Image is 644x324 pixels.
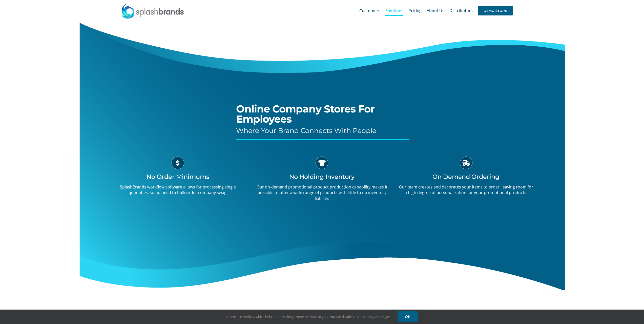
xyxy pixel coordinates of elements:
span: Distributors [449,9,473,13]
span: Pricing [408,9,422,13]
span: Customers [359,9,380,13]
p: SplashBrands workflow software allows for processing single quantities, so no need to bulk order ... [110,184,246,196]
span: About Us [427,9,444,13]
span: Solutions [385,9,403,13]
a: Distributors [449,3,473,19]
p: Our team creates and decorates your items to order, leaving room for a high degree of personaliza... [398,184,534,196]
a: DEMO STORE [478,3,513,19]
a: OK [398,311,418,322]
a: Customers [359,3,380,19]
p: Our on-demand promotional product production capability makes it possible to offer a wide range o... [254,184,390,201]
nav: Main Menu [359,3,513,19]
h3: On Demand Ordering [398,173,534,180]
img: SplashBrands.com Logo [121,4,184,19]
a: Pricing [408,3,422,19]
a: Settings [376,314,390,319]
span: Online Company Stores For Employees [236,103,375,125]
h3: No Holding Inventory [254,173,390,180]
h3: No Order Minimums [110,173,246,180]
span: Hi! We use cookies, which help us show things more relevant to you. You can disable this in setti... [226,314,390,319]
span: DEMO STORE [478,6,513,15]
span: Where Your Brand Connects With People [236,126,376,135]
